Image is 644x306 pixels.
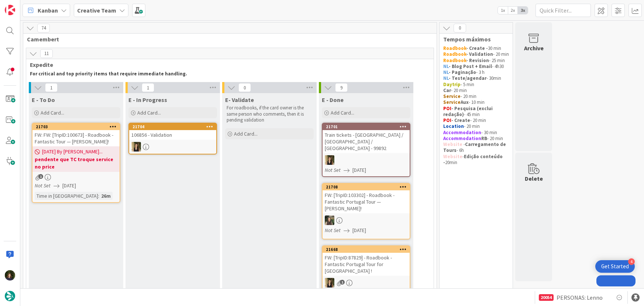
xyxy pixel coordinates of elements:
div: 21701 [323,123,410,130]
a: 21708FW: [TripID:103302] - Roadbook - Fantastic Portugal Tour — [PERSON_NAME]!IGNot Set[DATE] [322,183,410,239]
strong: Aux [461,99,469,105]
a: 21701Train tickets - [GEOGRAPHIC_DATA] / [GEOGRAPHIC_DATA] / [GEOGRAPHIC_DATA] - 99892SPNot Set[D... [322,123,410,177]
span: 0 [238,83,251,92]
input: Quick Filter... [535,4,591,17]
strong: Service [443,99,461,105]
span: E - Done [322,96,344,103]
p: - 10 min [443,99,509,105]
div: 21668FW: [TripID:87829] - Roadbook - Fantastic Portugal Tour for [GEOGRAPHIC_DATA] ! [323,246,410,276]
div: Time in [GEOGRAPHIC_DATA] [35,192,98,200]
strong: - Blog Post + Email [449,63,492,69]
span: Tempos máximos [443,35,503,43]
strong: Accommodation [443,135,481,142]
p: - 20 min [443,88,509,93]
p: - 20 min [443,123,509,129]
p: - 20 min [443,136,509,142]
span: 3x [518,7,528,14]
span: [DATE] [352,227,366,234]
div: Train tickets - [GEOGRAPHIC_DATA] / [GEOGRAPHIC_DATA] / [GEOGRAPHIC_DATA] - 99892 [323,130,410,153]
p: - 30min [443,75,509,81]
span: E - In Progress [128,96,167,103]
strong: Roadbook [443,57,466,64]
div: 21708 [323,184,410,190]
span: [DATE] [352,166,366,174]
span: Add Card... [234,130,258,137]
img: Visit kanbanzone.com [5,5,15,15]
p: - 20min [443,154,509,166]
div: Open Get Started checklist, remaining modules: 4 [595,260,635,273]
div: FW: FW: [TripID:100673] - Roadbook - Fantastic Tour — [PERSON_NAME]! [32,130,120,146]
span: 1x [498,7,508,14]
div: 21703 [36,124,120,129]
span: 1 [38,174,43,179]
span: 9 [335,83,348,92]
p: For roadbooks, if the card owner is the same person who comments, then it is pending validation [227,105,312,123]
i: Not Set [325,227,341,234]
span: 1 [142,83,154,92]
span: 74 [37,24,50,33]
strong: Accommodation [443,129,481,136]
span: 11 [40,49,53,58]
div: Get Started [601,263,629,270]
img: IG [325,215,334,225]
div: SP [129,142,216,152]
a: 21704106856 - ValidationSP [128,123,217,154]
strong: Website [443,141,462,147]
strong: POI [443,117,451,123]
div: 21704 [132,124,216,129]
strong: - Pesquisa (exclui redação) [443,105,494,118]
i: Not Set [35,182,51,189]
strong: Carregamento de Tours [443,141,507,153]
span: E - To Do [32,96,55,103]
p: 30 min [443,45,509,51]
strong: Roadbook [443,45,466,51]
span: 1 [45,83,58,92]
strong: RB [481,135,487,142]
img: MC [5,270,15,280]
span: 0 [454,24,466,33]
p: - 5 min [443,82,509,88]
span: [DATE] By [PERSON_NAME]... [42,148,103,156]
div: 21704106856 - Validation [129,123,216,140]
div: SP [323,155,410,165]
strong: For critical and top priority items that require immediate handling. [30,71,187,77]
p: - 25 min [443,58,509,64]
p: - 20 min [443,51,509,57]
strong: Roadbook [443,51,466,57]
strong: POI [443,105,451,112]
strong: NL [443,63,449,69]
i: Not Set [325,167,341,173]
strong: Car [443,87,451,93]
div: 21703FW: FW: [TripID:100673] - Roadbook - Fantastic Tour — [PERSON_NAME]! [32,123,120,146]
span: 1 [340,280,345,285]
div: 21704 [129,123,216,130]
img: SP [325,155,334,165]
strong: Service [443,93,461,99]
strong: - Teste/agendar [449,75,486,81]
p: - 30 min [443,130,509,136]
div: FW: [TripID:87829] - Roadbook - Fantastic Portugal Tour for [GEOGRAPHIC_DATA] ! [323,253,410,276]
strong: - Create [451,117,470,123]
div: 106856 - Validation [129,130,216,140]
img: avatar [5,291,15,301]
div: Archive [524,44,544,52]
span: Add Card... [137,109,161,116]
div: 21701Train tickets - [GEOGRAPHIC_DATA] / [GEOGRAPHIC_DATA] / [GEOGRAPHIC_DATA] - 99892 [323,123,410,153]
span: Kanban [38,6,58,15]
p: - 20 min [443,93,509,99]
div: 21668 [323,246,410,253]
div: 21703 [32,123,120,130]
div: 26m [99,192,113,200]
p: - 3 h [443,69,509,75]
div: 4 [628,258,635,265]
strong: - Validation [466,51,493,57]
p: - 4h30 [443,64,509,69]
p: - - 6h [443,142,509,154]
strong: NL [443,75,449,81]
span: E- Validate [225,96,254,103]
div: 21668 [326,247,410,252]
strong: NL [443,69,449,75]
strong: Daytrip [443,81,461,88]
strong: Website [443,153,462,160]
span: Expedite [30,61,424,68]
